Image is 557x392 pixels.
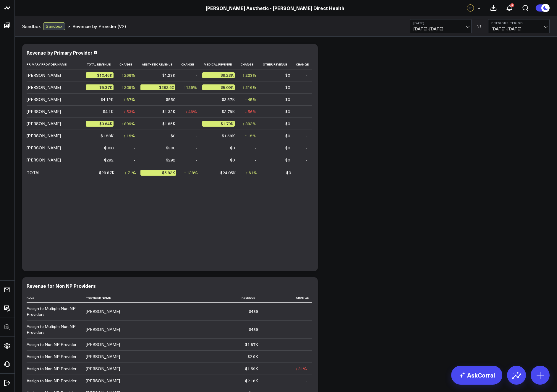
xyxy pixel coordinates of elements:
[124,97,135,102] div: ↑ 67%
[306,170,308,176] div: -
[222,109,235,115] div: $2.78K
[247,354,258,360] div: $2.9K
[124,133,135,139] div: ↑ 15%
[413,21,468,25] b: [DATE]
[195,157,197,163] div: -
[230,145,235,151] div: $0
[491,27,546,31] span: [DATE] - [DATE]
[305,342,307,347] div: -
[27,97,61,102] div: [PERSON_NAME]
[140,60,181,69] th: Aesthetic Revenue
[206,5,344,11] a: [PERSON_NAME] Aesthetic - [PERSON_NAME] Direct Health
[134,145,135,151] div: -
[451,366,502,385] a: AskCorral
[245,97,256,102] div: ↑ 45%
[86,342,120,347] div: [PERSON_NAME]
[104,145,114,151] div: $300
[121,72,135,78] div: ↑ 266%
[285,97,290,102] div: $0
[121,84,135,90] div: ↑ 209%
[27,109,61,115] div: [PERSON_NAME]
[305,133,307,139] div: -
[467,4,474,12] div: SF
[285,157,290,163] div: $0
[103,109,114,115] div: $4.1K
[27,378,77,384] div: Assign to Non NP Provider
[166,97,175,102] div: $550
[86,60,119,69] th: Total Revenue
[181,60,202,69] th: Change
[305,326,307,332] div: -
[263,293,312,303] th: Change
[140,170,176,176] div: $5.82K
[171,133,175,139] div: $0
[27,72,61,78] div: [PERSON_NAME]
[242,121,256,127] div: ↑ 392%
[124,170,136,176] div: ↑ 71%
[86,354,120,360] div: [PERSON_NAME]
[27,306,80,317] div: Assign to Multiple Non NP Providers
[86,121,114,127] div: $3.64K
[202,72,234,78] div: $9.23K
[27,49,93,56] div: Revenue by Primary Provider
[72,23,126,30] a: Revenue by Provider (V2)
[86,308,120,314] div: [PERSON_NAME]
[27,324,80,335] div: Assign to Multiple Non NP Providers
[245,378,258,384] div: $2.16K
[121,121,135,127] div: ↑ 899%
[140,84,175,90] div: $282.50
[27,293,86,303] th: Rule
[249,326,258,332] div: $489
[27,145,61,151] div: [PERSON_NAME]
[119,60,140,69] th: Change
[230,157,235,163] div: $0
[195,145,197,151] div: -
[183,84,197,90] div: ↑ 126%
[202,60,240,69] th: Medical Revenue
[27,60,86,69] th: Primary Provider Name
[162,109,175,115] div: $1.32K
[86,366,120,372] div: [PERSON_NAME]
[255,157,256,163] div: -
[104,157,114,163] div: $292
[305,72,307,78] div: -
[202,84,234,90] div: $5.09K
[195,133,197,139] div: -
[245,342,258,347] div: $1.87K
[305,121,307,127] div: -
[285,133,290,139] div: $0
[86,72,114,78] div: $10.46K
[305,308,307,314] div: -
[101,133,114,139] div: $1.58K
[240,60,262,69] th: Change
[305,109,307,115] div: -
[86,378,120,384] div: [PERSON_NAME]
[166,145,175,151] div: $300
[86,84,114,90] div: $5.37K
[27,121,61,127] div: [PERSON_NAME]
[162,121,175,127] div: $1.85K
[27,366,77,372] div: Assign to Non NP Provider
[285,109,290,115] div: $0
[286,170,291,176] div: $0
[27,133,61,139] div: [PERSON_NAME]
[195,72,197,78] div: -
[245,133,256,139] div: ↑ 15%
[220,170,236,176] div: $24.05K
[413,27,468,31] span: [DATE] - [DATE]
[410,19,472,33] button: [DATE][DATE]-[DATE]
[285,72,290,78] div: $0
[285,145,290,151] div: $0
[134,157,135,163] div: -
[184,170,198,176] div: ↑ 128%
[295,366,307,372] div: ↓ 31%
[285,84,290,90] div: $0
[99,170,114,176] div: $29.87K
[245,109,256,115] div: ↓ 56%
[510,3,514,7] div: 3
[242,84,256,90] div: ↑ 216%
[475,4,482,12] button: +
[86,326,120,332] div: [PERSON_NAME]
[478,6,480,10] span: +
[162,72,175,78] div: $1.23K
